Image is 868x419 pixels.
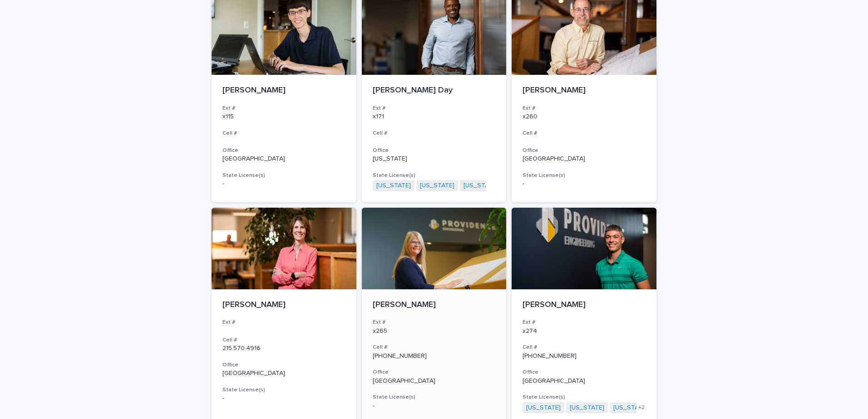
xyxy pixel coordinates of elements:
[523,155,646,163] p: [GEOGRAPHIC_DATA]
[222,319,345,326] h3: Ext #
[420,182,454,190] a: [US_STATE]
[373,377,496,385] p: [GEOGRAPHIC_DATA]
[376,182,411,190] a: [US_STATE]
[526,404,561,412] a: [US_STATE]
[464,182,498,190] a: [US_STATE]
[523,394,646,401] h3: State License(s)
[523,344,646,351] h3: Cell #
[523,319,646,326] h3: Ext #
[373,86,496,96] p: [PERSON_NAME] Day
[523,369,646,376] h3: Office
[373,394,496,401] h3: State License(s)
[222,130,345,137] h3: Cell #
[373,353,427,359] a: [PHONE_NUMBER]
[373,155,496,163] p: [US_STATE]
[222,155,345,163] p: [GEOGRAPHIC_DATA]
[523,353,577,359] a: [PHONE_NUMBER]
[222,113,234,120] a: x115
[373,105,496,112] h3: Ext #
[373,130,496,137] h3: Cell #
[222,86,345,96] p: [PERSON_NAME]
[523,113,538,120] a: x260
[523,130,646,137] h3: Cell #
[222,386,345,394] h3: State License(s)
[523,86,646,96] p: [PERSON_NAME]
[523,300,646,310] p: [PERSON_NAME]
[222,105,345,112] h3: Ext #
[373,113,384,120] a: x171
[222,180,345,188] p: -
[523,328,537,334] a: x274
[222,300,345,310] p: [PERSON_NAME]
[222,147,345,154] h3: Office
[523,377,646,385] p: [GEOGRAPHIC_DATA]
[373,319,496,326] h3: Ext #
[222,370,345,377] p: [GEOGRAPHIC_DATA]
[373,328,387,334] a: x265
[638,405,645,410] span: + 2
[613,404,648,412] a: [US_STATE]
[373,147,496,154] h3: Office
[373,172,496,179] h3: State License(s)
[523,172,646,179] h3: State License(s)
[222,172,345,179] h3: State License(s)
[373,369,496,376] h3: Office
[523,105,646,112] h3: Ext #
[222,336,345,344] h3: Cell #
[222,361,345,369] h3: Office
[222,395,345,402] p: -
[373,300,496,310] p: [PERSON_NAME]
[523,180,646,188] p: -
[373,402,496,410] p: -
[523,147,646,154] h3: Office
[373,344,496,351] h3: Cell #
[222,345,261,351] a: 215.570.4916
[570,404,604,412] a: [US_STATE]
